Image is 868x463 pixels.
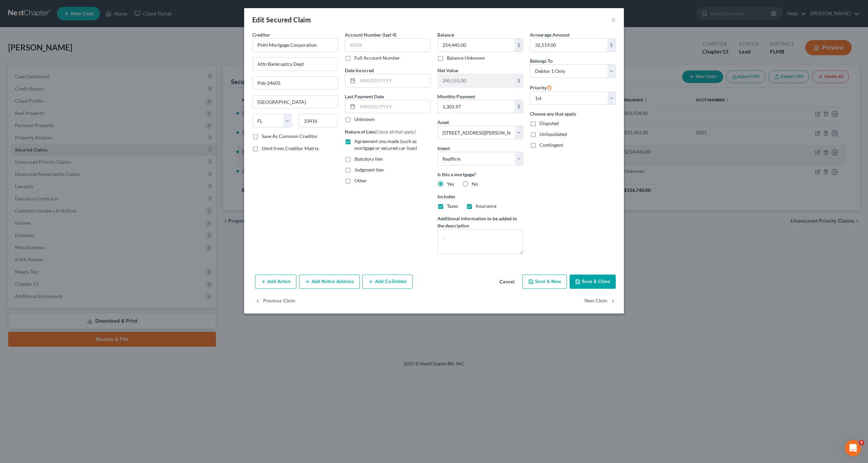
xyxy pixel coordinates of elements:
[252,38,338,52] input: Search creditor by name...
[530,31,570,38] label: Arrearage Amount
[354,178,367,183] span: Other
[539,142,563,148] span: Contingent
[530,39,607,52] input: 0.00
[262,133,318,140] label: Save As Common Creditor
[345,67,374,74] label: Date Incurred
[539,131,567,137] span: Unliquidated
[252,32,270,38] span: Creditor
[437,193,523,200] label: Includes
[262,145,319,151] span: Omit from Creditor Matrix
[354,138,417,151] span: Agreement you made (such as mortgage or secured car loan)
[375,129,416,135] span: (Check all that apply)
[515,74,523,87] div: $
[354,116,375,123] label: Unknown
[530,58,553,64] span: Belongs To
[358,74,430,87] input: MM/DD/YYYY
[607,39,615,52] div: $
[437,67,458,74] label: Net Value
[438,100,515,113] input: 0.00
[437,119,449,125] span: Asset
[522,275,567,289] button: Save & New
[345,93,384,100] label: Last Payment Date
[530,83,552,92] label: Priority
[252,15,311,24] div: Edit Secured Claim
[345,31,396,38] label: Account Number (last 4)
[362,275,413,289] button: Add Co-Debtor
[585,294,616,308] button: Next Claim
[447,203,458,209] span: Taxes
[447,181,454,187] span: Yes
[570,275,616,289] button: Save & Close
[437,171,523,178] label: Is this a mortgage?
[253,95,338,108] input: Enter city...
[255,275,296,289] button: Add Action
[255,294,295,308] button: Previous Claim
[253,77,338,89] input: Apt, Suite, etc...
[253,58,338,71] input: Enter address...
[476,203,496,209] span: Insurance
[345,38,431,52] input: XXXX
[354,55,400,61] label: Full Account Number
[437,93,475,100] label: Monthly Payment
[354,156,383,162] span: Statutory lien
[494,275,520,289] button: Cancel
[299,275,360,289] button: Add Notice Address
[437,31,454,38] label: Balance
[299,114,338,127] input: Enter zip...
[611,16,616,24] button: ×
[438,74,515,87] input: 0.00
[845,440,861,456] iframe: Intercom live chat
[438,39,515,52] input: 0.00
[447,55,485,61] label: Balance Unknown
[515,100,523,113] div: $
[539,120,559,126] span: Disputed
[530,110,616,117] label: Choose any that apply
[515,39,523,52] div: $
[358,100,430,113] input: MM/DD/YYYY
[345,128,416,135] label: Nature of Lien
[859,440,864,445] span: 6
[354,167,384,173] span: Judgment lien
[472,181,478,187] span: No
[437,145,450,152] label: Intent
[437,215,523,229] label: Additional information to be added to the description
